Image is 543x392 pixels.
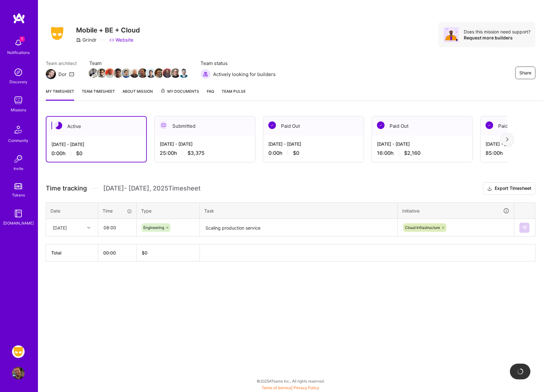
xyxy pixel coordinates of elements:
img: teamwork [12,94,25,107]
span: 1 [20,37,25,42]
img: Avatar [444,27,459,42]
img: Company Logo [46,25,69,42]
div: Paid Out [263,116,364,136]
a: User Avatar [10,367,26,379]
div: 0:00 h [51,150,141,157]
img: Paid Out [377,121,385,129]
div: Dor [58,71,67,78]
button: Export Timesheet [483,182,535,195]
img: Team Member Avatar [179,68,188,78]
img: Submit [522,225,527,230]
div: Initiative [402,207,510,214]
span: $2,160 [404,150,421,156]
th: 00:00 [98,244,137,261]
button: Share [515,67,535,79]
a: Team Member Avatar [130,68,139,79]
div: Time [103,208,132,214]
div: Discovery [9,79,27,85]
img: right [506,137,509,142]
div: [DATE] - [DATE] [51,141,141,148]
img: Team Member Avatar [122,68,131,78]
img: Team Member Avatar [154,68,164,78]
i: icon CompanyGray [76,38,81,43]
img: Active [55,122,62,129]
img: Grindr: Mobile + BE + Cloud [12,345,25,358]
a: Team Member Avatar [147,68,155,79]
img: guide book [12,207,25,220]
div: Missions [11,107,26,113]
h3: Mobile + BE + Cloud [76,26,140,34]
a: Team Member Avatar [139,68,147,79]
a: Team Member Avatar [155,68,163,79]
span: Engineering [143,225,164,230]
a: Website [109,37,134,43]
img: Team Member Avatar [171,68,180,78]
a: Team Member Avatar [180,68,188,79]
span: $0 [293,150,299,156]
img: Team Member Avatar [163,68,172,78]
th: Total [46,244,98,261]
a: Team Member Avatar [163,68,171,79]
img: Invite [12,153,25,165]
i: icon Mail [69,72,74,77]
img: User Avatar [12,367,25,379]
img: Paid Out [268,121,276,129]
div: [DATE] - [DATE] [160,141,250,147]
span: $0 [76,150,82,157]
i: icon Download [487,185,492,192]
a: Team Member Avatar [171,68,180,79]
div: null [519,223,530,233]
a: About Mission [122,88,153,101]
a: Team timesheet [82,88,115,101]
img: logo [13,13,25,24]
a: Grindr: Mobile + BE + Cloud [10,345,26,358]
a: Team Member Avatar [122,68,130,79]
div: Invite [14,165,23,172]
div: © 2025 ATeams Inc., All rights reserved. [38,373,543,389]
div: Submitted [155,116,255,136]
div: Notifications [7,49,30,56]
th: Type [137,202,200,219]
div: [DATE] - [DATE] [377,141,467,147]
img: Team Member Avatar [113,68,123,78]
div: [DOMAIN_NAME] [3,220,34,226]
img: Team Member Avatar [89,68,98,78]
span: [DATE] - [DATE] , 2025 Timesheet [103,184,200,192]
img: tokens [15,183,22,189]
div: Does this mission need support? [464,29,530,35]
img: discovery [12,66,25,79]
a: Terms of Service [262,385,291,390]
img: Team Member Avatar [146,68,156,78]
div: 0:00 h [268,150,359,156]
span: My Documents [160,88,199,95]
span: Team [89,60,188,67]
img: Team Member Avatar [105,68,115,78]
a: Team Member Avatar [89,68,98,79]
div: Request more builders [464,35,530,41]
span: Time tracking [46,184,87,192]
div: 16:00 h [377,150,467,156]
span: | [262,385,319,390]
img: loading [517,368,524,375]
img: bell [12,37,25,49]
div: Tokens [12,192,25,198]
img: Team Member Avatar [97,68,106,78]
img: Paid Out [486,121,493,129]
textarea: Scaling production service [200,219,397,236]
div: Paid Out [372,116,472,136]
a: Privacy Policy [294,385,319,390]
img: Team Member Avatar [130,68,139,78]
a: Team Pulse [222,88,246,101]
div: 25:00 h [160,150,250,156]
a: Team Member Avatar [106,68,114,79]
span: Actively looking for builders [213,71,276,78]
span: Share [519,70,531,76]
span: Team status [200,60,276,67]
th: Task [200,202,398,219]
img: Team Architect [46,69,56,79]
div: Grindr [76,37,97,43]
span: $ 0 [142,250,147,255]
img: Team Member Avatar [138,68,147,78]
input: HH:MM [98,219,136,236]
a: FAQ [207,88,214,101]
